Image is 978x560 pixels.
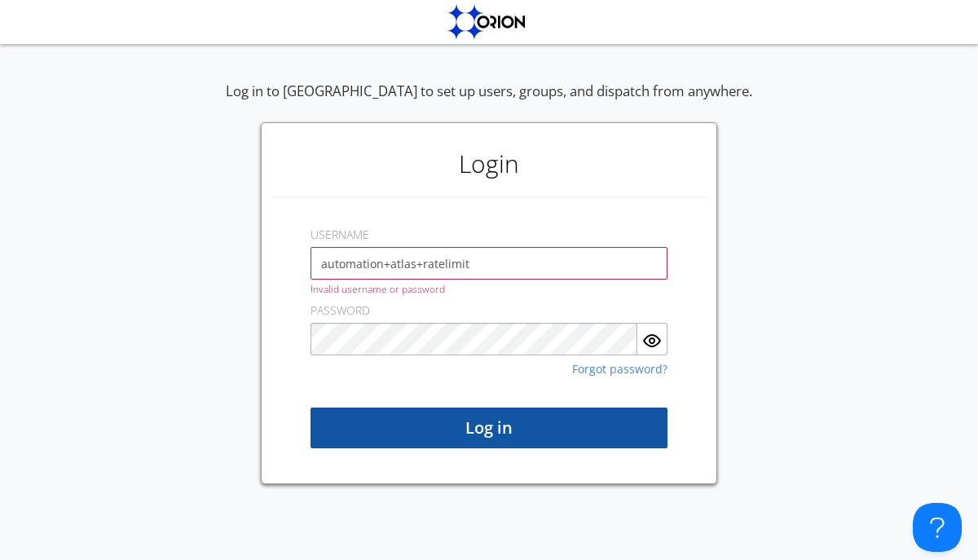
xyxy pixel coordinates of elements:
[311,302,370,319] label: PASSWORD
[311,408,667,448] button: Log in
[642,331,662,351] img: eye.svg
[637,323,667,355] button: Show Password
[913,503,962,552] iframe: Toggle Customer Support
[311,284,667,294] div: Invalid username or password
[270,131,708,196] h1: Login
[226,82,752,122] div: Log in to [GEOGRAPHIC_DATA] to set up users, groups, and dispatch from anywhere.
[311,227,369,243] label: USERNAME
[572,364,667,375] a: Forgot password?
[311,323,637,355] input: Password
